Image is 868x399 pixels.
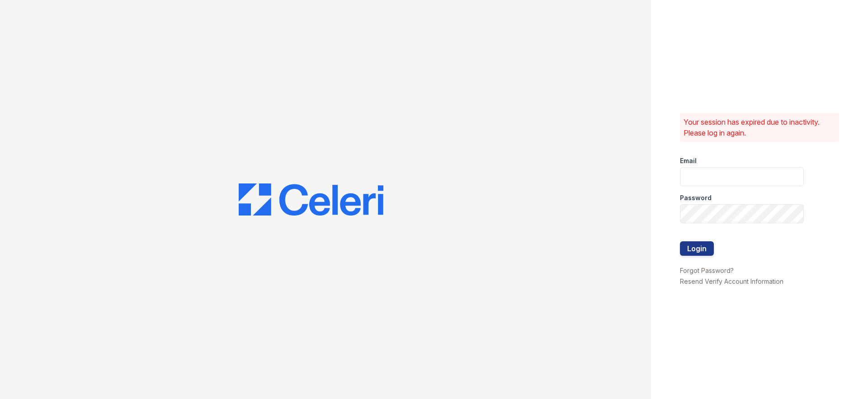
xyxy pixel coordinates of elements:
a: Forgot Password? [680,267,734,274]
a: Resend Verify Account Information [680,277,783,285]
label: Password [680,193,712,202]
button: Login [680,241,714,256]
img: CE_Logo_Blue-a8612792a0a2168367f1c8372b55b34899dd931a85d93a1a3d3e32e68fde9ad4.png [239,183,383,216]
p: Your session has expired due to inactivity. Please log in again. [684,117,835,138]
label: Email [680,156,697,165]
